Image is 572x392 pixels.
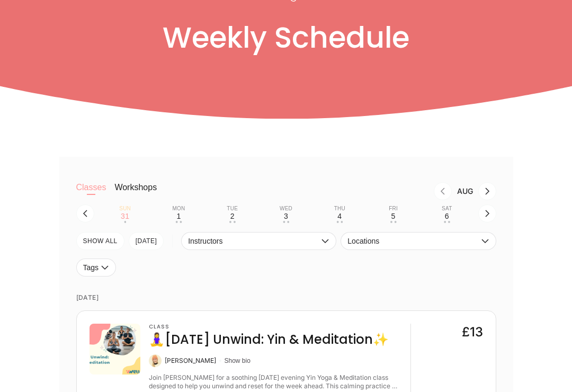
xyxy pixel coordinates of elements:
[181,232,336,250] button: Instructors
[17,20,555,56] h1: Weekly Schedule
[114,182,157,203] button: Workshops
[444,221,450,223] div: • •
[280,206,292,212] div: Wed
[391,212,396,220] div: 5
[76,259,117,277] button: Tags
[149,373,402,390] div: Join Kate Alexander for a soothing Sunday evening Yin Yoga & Meditation class designed to help yo...
[225,357,251,365] button: Show bio
[124,221,126,223] div: •
[442,206,452,212] div: Sat
[336,221,343,223] div: • •
[76,182,106,203] button: Classes
[452,187,478,195] div: Month Aug
[283,221,289,223] div: • •
[76,232,124,250] button: SHOW All
[83,263,99,272] span: Tags
[172,206,185,212] div: Mon
[390,221,396,223] div: • •
[149,324,389,330] h3: Class
[129,232,164,250] button: [DATE]
[176,212,181,220] div: 1
[229,221,236,223] div: • •
[341,232,496,250] button: Locations
[478,182,496,200] button: Next month, Sep
[347,237,478,245] span: Locations
[389,206,398,212] div: Fri
[174,182,496,200] nav: Month switch
[76,285,496,310] time: [DATE]
[284,212,288,220] div: 3
[445,212,449,220] div: 6
[337,212,342,220] div: 4
[175,221,182,223] div: • •
[334,206,345,212] div: Thu
[90,324,140,375] img: bc6f3b55-925b-4f44-bcf2-6a6154d4ca1d.png
[149,331,389,348] h4: 🧘‍♀️[DATE] Unwind: Yin & Meditation✨
[434,182,452,200] button: Previous month, Jul
[230,212,235,220] div: 2
[121,212,129,220] div: 31
[188,237,319,245] span: Instructors
[149,354,162,367] img: Kate Alexander
[227,206,238,212] div: Tue
[119,206,131,212] div: Sun
[165,357,216,365] div: [PERSON_NAME]
[462,324,483,341] div: £13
